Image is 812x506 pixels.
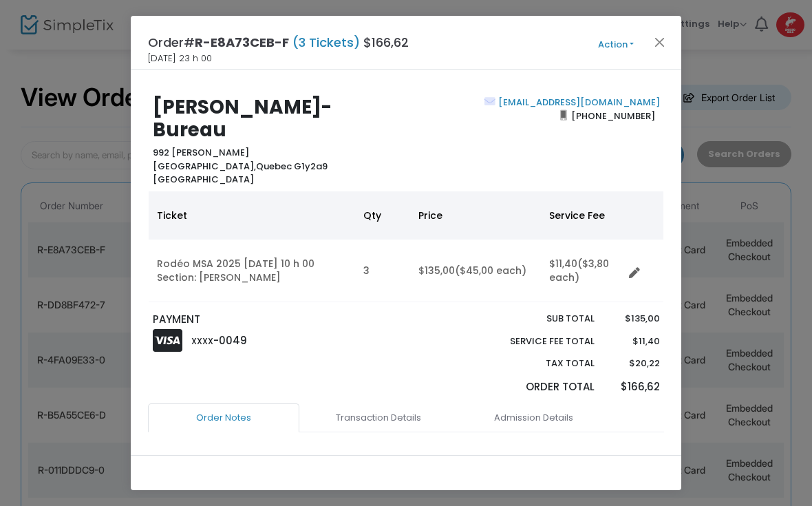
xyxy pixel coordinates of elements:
span: ($45,00 each) [455,264,526,277]
td: $135,00 [410,240,541,302]
span: [DATE] 23 h 00 [148,52,212,65]
p: PAYMENT [153,312,400,328]
span: (3 Tickets) [289,34,363,51]
p: Service Fee Total [478,335,595,348]
p: Order Total [478,379,595,395]
button: Action [575,37,657,52]
a: [EMAIL_ADDRESS][DOMAIN_NAME] [495,96,660,109]
p: $11,40 [608,335,659,348]
a: Transaction Details [303,403,454,432]
span: ($3,80 each) [549,257,609,284]
span: XXXX [191,335,213,347]
th: Price [410,191,541,240]
p: $20,22 [608,357,659,370]
a: Admission Details [458,403,609,432]
p: Tax Total [478,357,595,370]
th: Ticket [149,191,355,240]
p: $135,00 [608,312,659,326]
span: [PHONE_NUMBER] [567,105,660,127]
button: Close [651,33,669,51]
p: $166,62 [608,379,659,395]
span: -0049 [213,333,247,348]
b: [PERSON_NAME]-Bureau [153,94,332,143]
td: 3 [355,240,410,302]
th: Service Fee [541,191,623,240]
span: R-E8A73CEB-F [195,34,289,51]
a: Order Notes [148,403,299,432]
div: Data table [149,191,663,302]
span: [GEOGRAPHIC_DATA], [153,160,256,173]
td: $11,40 [541,240,623,302]
h4: Order# $166,62 [148,33,409,52]
th: Qty [355,191,410,240]
p: Sub total [478,312,595,326]
td: Rodéo MSA 2025 [DATE] 10 h 00 Section: [PERSON_NAME] [149,240,355,302]
b: 992 [PERSON_NAME] Quebec G1y2a9 [GEOGRAPHIC_DATA] [153,146,328,186]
